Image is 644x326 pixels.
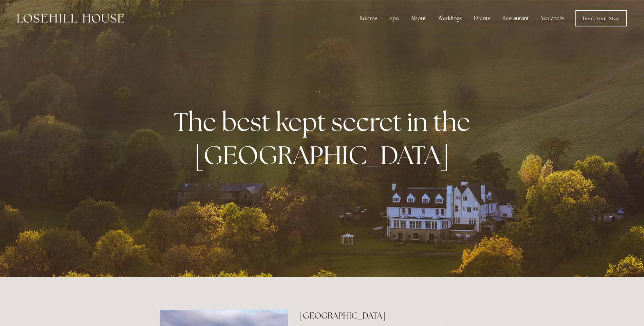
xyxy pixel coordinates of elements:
[384,12,404,25] div: Spa
[405,12,431,25] div: About
[300,310,484,322] h2: [GEOGRAPHIC_DATA]
[174,105,476,171] strong: The best kept secret in the [GEOGRAPHIC_DATA]
[536,12,569,25] a: Vouchers
[354,12,383,25] div: Rooms
[468,12,496,25] div: Events
[575,10,627,26] a: Book Your Stay
[497,12,534,25] div: Restaurant
[433,12,467,25] div: Weddings
[17,14,124,23] img: Losehill House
